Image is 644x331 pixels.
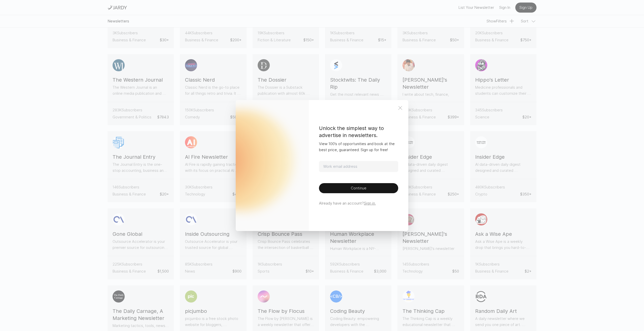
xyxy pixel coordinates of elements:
[364,201,376,206] a: Sign in.
[319,161,398,172] input: Work email address
[319,141,398,153] p: View 100’s of opportunities and book at the best price, guaranteed. Sign up for free!
[319,183,398,193] button: Continue
[319,200,398,206] p: Already have an account?
[319,125,398,139] h3: Unlock the simplest way to advertise in newsletters.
